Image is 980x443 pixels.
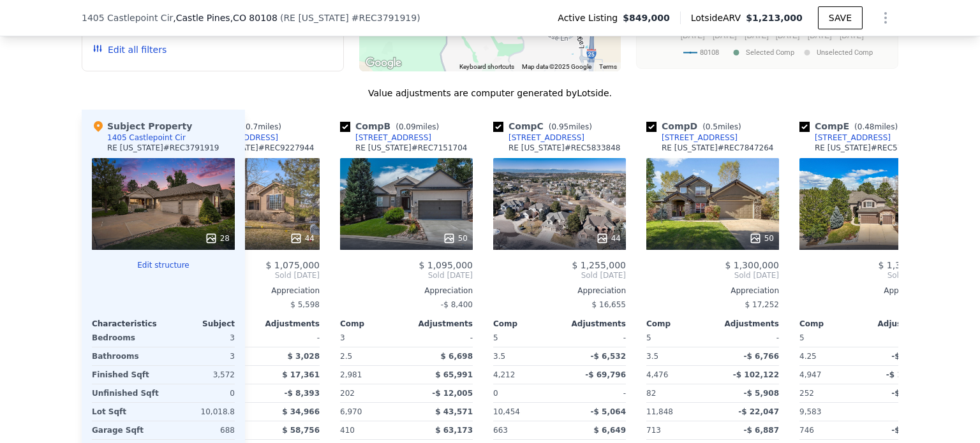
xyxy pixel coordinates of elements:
[866,319,932,329] div: Adjustments
[166,366,235,384] div: 3,572
[646,347,710,365] div: 3.5
[92,366,161,384] div: Finished Sqft
[817,48,873,57] text: Unselected Comp
[646,120,746,133] div: Comp D
[509,143,621,153] div: RE [US_STATE] # REC5833848
[886,370,932,379] span: -$ 160,587
[493,270,626,280] span: Sold [DATE]
[744,426,779,435] span: -$ 6,887
[340,426,355,435] span: 410
[282,407,320,416] span: $ 34,966
[92,384,161,402] div: Unfinished Sqft
[623,11,670,24] span: $849,000
[818,6,863,29] button: SAVE
[745,300,779,309] span: $ 17,252
[646,286,779,296] div: Appreciation
[493,133,584,143] a: [STREET_ADDRESS]
[340,133,431,143] a: [STREET_ADDRESS]
[166,403,235,421] div: 10,018.8
[799,347,863,365] div: 4.25
[92,260,235,270] button: Edit structure
[282,426,320,435] span: $ 58,756
[399,122,416,131] span: 0.09
[92,120,192,133] div: Subject Property
[815,133,891,143] div: [STREET_ADDRESS]
[562,384,626,402] div: -
[246,122,258,131] span: 0.7
[592,300,626,309] span: $ 16,655
[256,329,320,347] div: -
[776,31,800,40] text: [DATE]
[551,122,568,131] span: 0.95
[746,48,794,57] text: Selected Comp
[493,333,498,342] span: 5
[840,31,864,40] text: [DATE]
[340,389,355,398] span: 202
[419,260,473,270] span: $ 1,095,000
[92,403,161,421] div: Lot Sqft
[362,55,405,71] a: Open this area in Google Maps (opens a new window)
[166,329,235,347] div: 3
[493,370,515,379] span: 4,212
[390,122,444,131] span: ( miles)
[662,133,738,143] div: [STREET_ADDRESS]
[187,286,320,296] div: Appreciation
[163,319,235,329] div: Subject
[92,319,163,329] div: Characteristics
[290,300,320,309] span: $ 5,598
[340,347,404,365] div: 2.5
[282,370,320,379] span: $ 17,361
[697,122,746,131] span: ( miles)
[715,329,779,347] div: -
[355,133,431,143] div: [STREET_ADDRESS]
[562,329,626,347] div: -
[591,352,626,361] span: -$ 6,532
[799,270,932,280] span: Sold [DATE]
[558,11,623,24] span: Active Listing
[599,63,617,70] a: Terms
[585,370,626,379] span: -$ 69,796
[241,270,320,280] span: Sold [DATE]
[544,122,597,131] span: ( miles)
[288,352,320,361] span: $ 3,028
[92,347,161,365] div: Bathrooms
[646,270,779,280] span: Sold [DATE]
[166,347,235,365] div: 3
[799,133,891,143] a: [STREET_ADDRESS]
[745,31,769,40] text: [DATE]
[435,407,473,416] span: $ 43,571
[493,407,520,416] span: 10,454
[435,426,473,435] span: $ 63,173
[166,384,235,402] div: 0
[340,319,406,329] div: Comp
[362,55,405,71] img: Google
[82,11,173,24] span: 1405 Castlepoint Cir
[646,426,661,435] span: 713
[340,270,473,280] span: Sold [DATE]
[509,133,584,143] div: [STREET_ADDRESS]
[572,260,626,270] span: $ 1,255,000
[205,232,230,245] div: 28
[799,319,866,329] div: Comp
[166,421,235,439] div: 688
[280,11,420,24] div: ( )
[596,232,621,245] div: 44
[409,329,473,347] div: -
[202,143,315,153] div: RE [US_STATE] # REC9227944
[285,389,320,398] span: -$ 8,393
[733,370,779,379] span: -$ 102,122
[857,122,875,131] span: 0.48
[646,370,668,379] span: 4,476
[681,31,705,40] text: [DATE]
[700,48,719,57] text: 80108
[290,232,315,245] div: 44
[799,370,821,379] span: 4,947
[493,426,508,435] span: 663
[441,352,473,361] span: $ 6,698
[107,143,219,153] div: RE [US_STATE] # REC3791919
[646,389,656,398] span: 82
[493,120,597,133] div: Comp C
[340,286,473,296] div: Appreciation
[443,232,468,245] div: 50
[725,260,779,270] span: $ 1,300,000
